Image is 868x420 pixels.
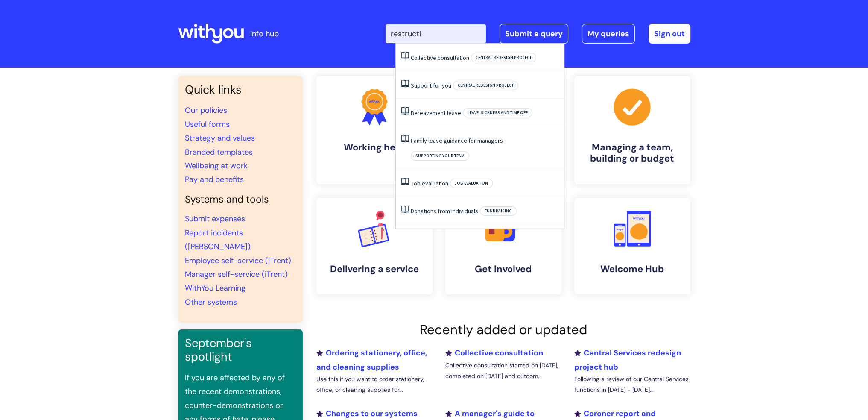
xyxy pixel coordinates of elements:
[480,206,517,216] span: Fundraising
[386,24,690,44] div: | -
[185,174,244,185] a: Pay and benefits
[185,194,296,206] h4: Systems and tools
[411,151,469,161] span: Supporting your team
[316,374,433,395] p: Use this if you want to order stationery, office, or cleaning supplies for...
[574,348,681,372] a: Central Services redesign project hub
[411,207,478,215] a: Donations from individuals
[316,322,690,338] h2: Recently added or updated
[316,408,418,419] a: Changes to our systems
[185,147,253,157] a: Branded templates
[185,297,237,307] a: Other systems
[649,24,690,44] a: Sign out
[316,348,427,372] a: Ordering stationery, office, and cleaning supplies
[581,264,684,275] h4: Welcome Hub
[471,53,536,62] span: Central redesign project
[445,348,543,358] a: Collective consultation
[185,214,245,224] a: Submit expenses
[250,27,279,41] p: info hub
[450,179,493,188] span: Job evaluation
[185,283,245,293] a: WithYou Learning
[185,83,296,97] h3: Quick links
[185,269,288,279] a: Manager self-service (iTrent)
[452,264,555,275] h4: Get involved
[574,76,690,184] a: Managing a team, building or budget
[323,142,426,153] h4: Working here
[316,198,433,294] a: Delivering a service
[185,105,227,115] a: Our policies
[445,360,561,382] p: Collective consultation started on [DATE], completed on [DATE] and outcom...
[185,119,230,129] a: Useful forms
[581,142,684,164] h4: Managing a team, building or budget
[445,198,561,294] a: Get involved
[185,256,291,266] a: Employee self-service (iTrent)
[386,24,486,43] input: Search
[574,374,690,395] p: Following a review of our Central Services functions in [DATE] - [DATE]...
[411,109,461,117] a: Bereavement leave
[323,264,426,275] h4: Delivering a service
[582,24,635,44] a: My queries
[185,336,296,364] h3: September's spotlight
[411,137,503,144] a: Family leave guidance for managers
[185,228,251,252] a: Report incidents ([PERSON_NAME])
[411,54,469,62] a: Collective consultation
[574,198,690,294] a: Welcome Hub
[411,179,448,187] a: Job evaluation
[411,82,451,89] a: Support for you
[463,108,532,117] span: Leave, sickness and time off
[500,24,568,44] a: Submit a query
[185,161,248,171] a: Wellbeing at work
[185,133,255,143] a: Strategy and values
[453,81,518,90] span: Central redesign project
[316,76,433,184] a: Working here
